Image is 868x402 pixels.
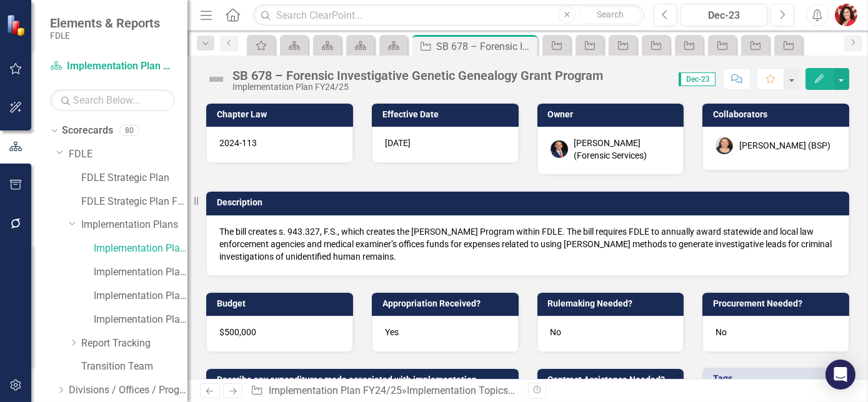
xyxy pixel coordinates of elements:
[679,72,716,86] span: Dec-23
[382,110,512,119] h3: Effective Date
[50,31,160,41] small: FDLE
[826,360,856,390] div: Open Intercom Messenger
[385,138,411,148] span: [DATE]
[119,125,139,136] div: 80
[94,242,187,256] a: Implementation Plan FY22/23
[713,299,843,308] h3: Procurement Needed?
[94,313,187,327] a: Implementation Plan FY25/26
[81,195,187,209] a: FDLE Strategic Plan FY 25/26
[6,14,28,36] img: ClearPoint Strategy
[232,82,603,92] div: Implementation Plan FY24/25
[713,374,843,383] h3: Tags
[253,4,644,26] input: Search ClearPoint...
[217,375,512,385] h3: Describe any expenditures made associated with implementation.
[685,8,763,23] div: Dec-23
[69,383,187,398] a: Divisions / Offices / Programs
[94,265,187,280] a: Implementation Plan FY23/24
[81,171,187,185] a: FDLE Strategic Plan
[551,327,562,337] span: No
[548,110,678,119] h3: Owner
[81,360,187,374] a: Transition Team
[219,137,340,149] p: 2024-113
[713,110,843,119] h3: Collaborators
[681,4,767,26] button: Dec-23
[597,9,624,19] span: Search
[835,4,857,26] img: Caitlin Dawkins
[739,139,831,152] div: [PERSON_NAME] (BSP)
[62,124,113,138] a: Scorecards
[716,327,727,337] span: No
[219,225,836,263] p: The bill creates s. 943.327, F.S., which creates the [PERSON_NAME] Program within FDLE. The bill ...
[81,336,187,351] a: Report Tracking
[579,6,641,24] button: Search
[574,137,671,162] div: [PERSON_NAME] (Forensic Services)
[251,384,518,398] div: » »
[232,69,603,82] div: SB 678 – Forensic Investigative Genetic Genealogy Grant Program
[269,385,402,396] a: Implementation Plan FY24/25
[716,137,733,154] img: Elizabeth Martin
[50,59,175,74] a: Implementation Plan FY24/25
[81,218,187,232] a: Implementation Plans
[219,327,256,337] span: $500,000
[548,375,678,385] h3: Contract Assistance Needed?
[217,299,347,308] h3: Budget
[50,16,160,31] span: Elements & Reports
[50,89,175,111] input: Search Below...
[436,39,534,54] div: SB 678 – Forensic Investigative Genetic Genealogy Grant Program
[385,327,399,337] span: Yes
[382,299,512,308] h3: Appropriation Received?
[217,110,347,119] h3: Chapter Law
[551,140,568,158] img: Jason Bundy
[206,69,226,89] img: Not Defined
[217,198,843,207] h3: Description
[407,385,515,396] a: Implementation Topics
[69,147,187,162] a: FDLE
[94,289,187,303] a: Implementation Plan FY24/25
[548,299,678,308] h3: Rulemaking Needed?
